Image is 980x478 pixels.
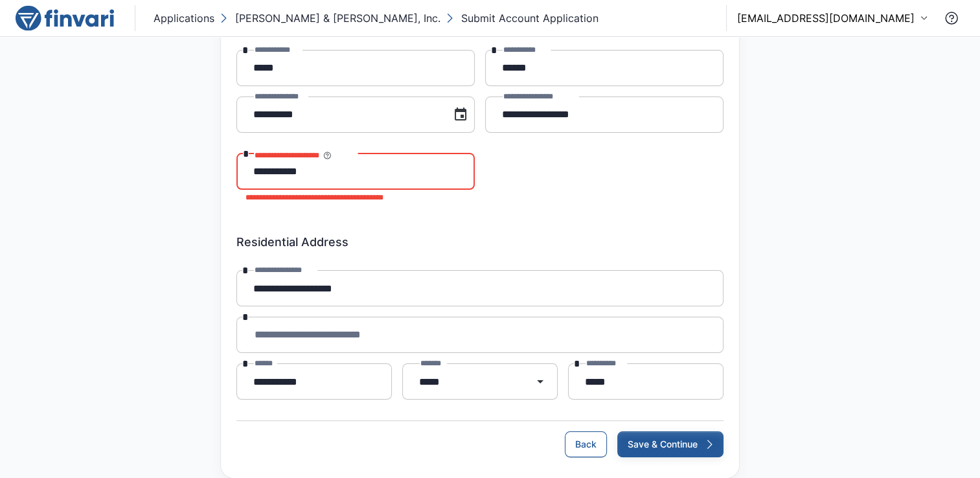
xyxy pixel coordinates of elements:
[527,369,553,394] button: Open
[617,431,724,457] button: Save & Continue
[565,431,607,457] button: Back
[461,10,598,26] p: Submit Account Application
[737,10,928,26] button: [EMAIL_ADDRESS][DOMAIN_NAME]
[154,10,214,26] p: Applications
[939,5,964,31] button: Contact Support
[737,10,915,26] p: [EMAIL_ADDRESS][DOMAIN_NAME]
[443,8,601,28] button: Submit Account Application
[236,235,724,249] h6: Residential Address
[16,5,114,31] img: logo
[151,8,217,28] button: Applications
[217,8,443,28] button: [PERSON_NAME] & [PERSON_NAME], Inc.
[235,10,440,26] p: [PERSON_NAME] & [PERSON_NAME], Inc.
[448,102,473,128] button: Choose date, selected date is Jul 19, 1964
